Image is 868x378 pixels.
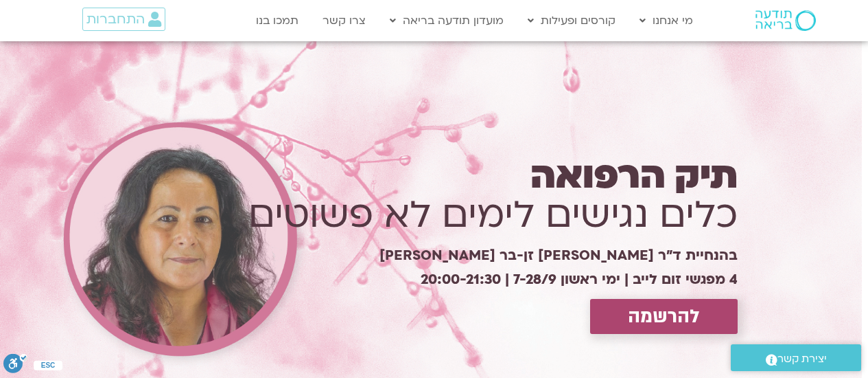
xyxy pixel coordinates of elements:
[200,196,738,234] h1: כלים נגישים לימים לא פשוטים
[316,8,373,34] a: צרו קשר
[249,8,305,34] a: תמכו בנו
[200,157,738,195] h1: תיק הרפואה
[755,10,816,31] img: תודעה בריאה
[731,344,861,371] a: יצירת קשר
[200,277,738,282] h1: 4 מפגשי זום לייב | ימי ראשון 7-28/9 | 20:00-21:30
[86,12,145,27] span: התחברות
[628,306,700,327] span: להרשמה
[777,350,827,368] span: יצירת קשר
[82,8,165,31] a: התחברות
[633,8,700,34] a: מי אנחנו
[200,253,738,258] h1: בהנחיית ד״ר [PERSON_NAME] זן-בר [PERSON_NAME]
[521,8,622,34] a: קורסים ופעילות
[590,299,738,334] a: להרשמה
[383,8,511,34] a: מועדון תודעה בריאה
